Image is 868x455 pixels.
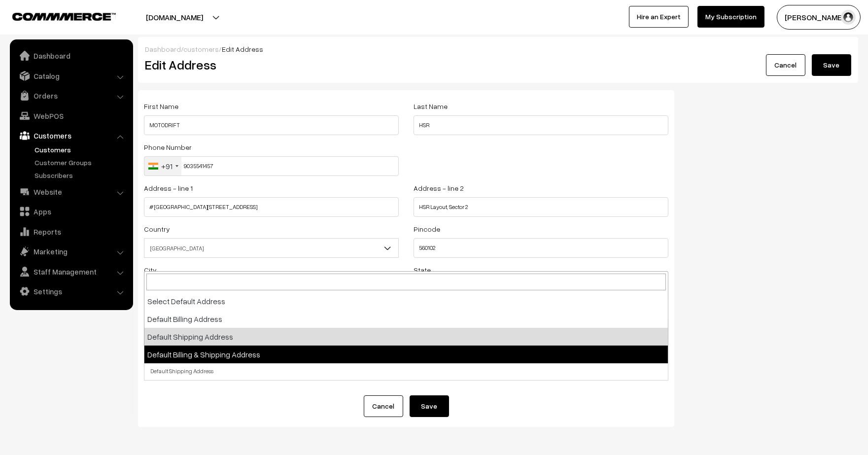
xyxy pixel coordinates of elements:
button: Save [812,54,851,76]
button: Save [410,395,449,417]
input: Address - line 2 [414,197,668,217]
li: Default Billing & Shipping Address [144,346,668,363]
img: COMMMERCE [12,13,116,20]
button: [PERSON_NAME] [777,5,861,30]
label: Country [144,224,170,234]
label: First Name [144,101,178,111]
a: My Subscription [697,6,764,28]
label: State [414,265,431,275]
a: Hire an Expert [629,6,689,28]
a: Cancel [364,395,403,417]
a: WebPOS [12,107,130,125]
h2: Edit Address [145,57,491,72]
div: India (भारत): +91 [144,157,181,175]
a: Reports [12,223,130,241]
span: Default Shipping Address [144,361,668,381]
a: Subscribers [32,170,130,180]
div: / / [145,44,851,54]
span: India [144,238,399,258]
label: Address - line 1 [144,183,193,193]
a: Dashboard [145,45,181,53]
a: Staff Management [12,263,130,280]
a: Settings [12,282,130,300]
button: [DOMAIN_NAME] [111,5,238,30]
a: Customers [32,144,130,155]
label: Address - line 2 [414,183,464,193]
input: Last Name [414,115,668,135]
div: +91 [161,160,173,172]
a: customers [183,45,219,53]
img: user [841,10,856,25]
input: First Name [144,115,399,135]
input: Pincode [414,238,668,258]
a: COMMMERCE [12,10,99,22]
span: India [144,240,398,257]
li: Default Shipping Address [144,328,668,346]
span: Default Shipping Address [144,362,668,380]
a: Dashboard [12,47,130,65]
a: Marketing [12,243,130,260]
a: Customer Groups [32,157,130,168]
span: Edit Address [222,45,263,53]
label: Last Name [414,101,448,111]
a: Apps [12,203,130,220]
a: Website [12,183,130,201]
label: Phone Number [144,142,192,152]
li: Default Billing Address [144,310,668,328]
a: Cancel [766,54,805,76]
label: Pincode [414,224,440,234]
label: City [144,265,157,275]
a: Customers [12,127,130,144]
a: Catalog [12,67,130,85]
input: Address - line 1 [144,197,399,217]
a: Orders [12,87,130,105]
li: Select Default Address [144,292,668,310]
input: Phone Number [144,156,399,176]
